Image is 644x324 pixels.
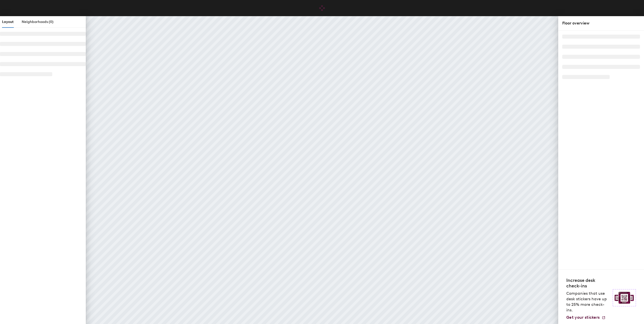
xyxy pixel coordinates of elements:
[566,315,606,320] a: Get your stickers
[566,278,610,289] h4: Increase desk check-ins
[22,20,53,24] span: Neighborhoods (0)
[566,315,600,320] span: Get your stickers
[562,20,640,26] div: Floor overview
[613,289,636,306] img: Sticker logo
[2,20,14,24] span: Layout
[566,291,610,313] p: Companies that use desk stickers have up to 25% more check-ins.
